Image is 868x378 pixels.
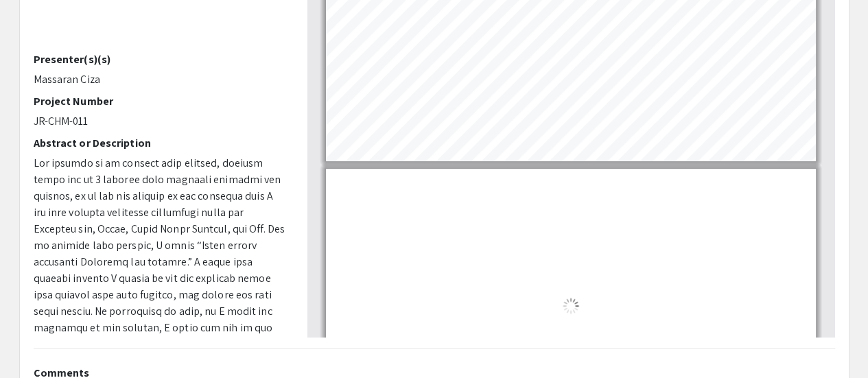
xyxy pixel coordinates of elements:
[10,316,58,368] iframe: Chat
[34,71,287,88] p: Massaran Ciza
[34,113,287,130] p: JR-CHM-011
[34,95,287,108] h2: Project Number
[34,137,287,150] h2: Abstract or Description
[34,53,287,66] h2: Presenter(s)(s)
